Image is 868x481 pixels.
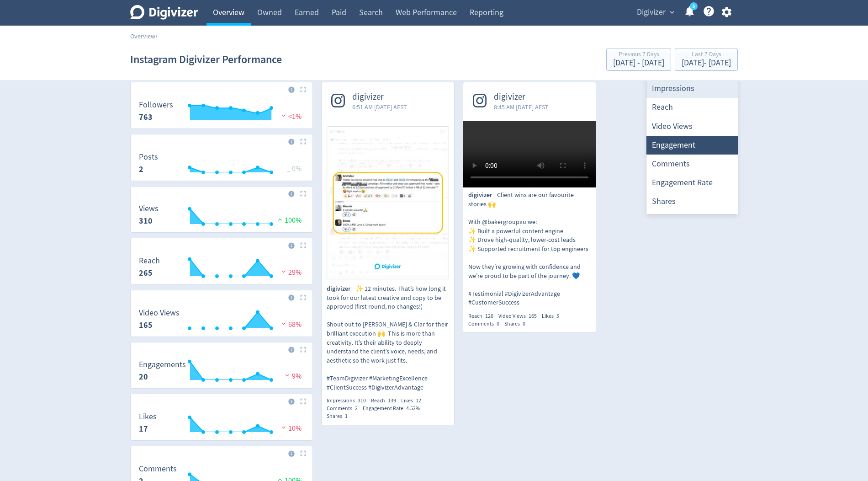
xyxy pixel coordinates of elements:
[646,211,738,230] div: Date
[279,424,302,433] span: 10%
[646,98,738,117] div: Reach
[134,360,309,385] svg: Engagements 20
[279,424,288,431] img: negative-performance.svg
[529,312,537,320] span: 165
[416,397,421,404] span: 12
[300,191,306,197] img: Placeholder
[139,464,177,474] dt: Comments
[134,412,309,437] svg: Likes 17
[355,405,358,412] span: 2
[300,398,306,404] img: Placeholder
[139,359,186,370] dt: Engagements
[327,412,353,420] div: Shares
[139,320,153,331] strong: 165
[690,2,698,10] a: 5
[463,82,596,327] a: digivizer8:45 AM [DATE] AESTdigivizerClient wins are our favourite stories 🙌 With @bakergroupau w...
[139,100,173,110] dt: Followers
[497,320,499,327] span: 0
[139,215,153,226] strong: 310
[675,48,738,71] button: Last 7 Days[DATE]- [DATE]
[279,112,288,119] img: negative-performance.svg
[363,405,425,412] div: Engagement Rate
[388,397,396,404] span: 139
[345,412,348,420] span: 1
[327,284,449,392] p: ✨ 12 minutes. That’s how long it took for our latest creative and copy to be approved (first roun...
[494,92,549,102] span: digivizer
[139,267,153,278] strong: 265
[613,59,664,67] div: [DATE] - [DATE]
[371,397,401,405] div: Reach
[646,79,738,98] div: Impressions
[155,32,158,40] span: /
[498,312,542,320] div: Video Views
[279,112,302,121] span: <1%
[634,5,677,20] button: Digivizer
[300,347,306,353] img: Placeholder
[275,216,285,223] img: positive-performance.svg
[646,192,738,211] div: Shares
[139,256,160,266] dt: Reach
[279,268,288,275] img: negative-performance.svg
[279,320,302,329] span: 68%
[504,320,530,328] div: Shares
[327,126,449,279] img: ✨ 12 minutes. That’s how long it took for our latest creative and copy to be approved (first roun...
[134,204,309,229] svg: Views 310
[327,284,355,294] span: digivizer
[494,102,549,112] span: 8:45 AM [DATE] AEST
[468,191,591,307] p: Client wins are our favourite stories 🙌 With @bakergroupau we: ✨ Built a powerful content engine ...
[139,203,159,214] dt: Views
[327,397,371,405] div: Impressions
[358,397,366,404] span: 310
[130,45,282,74] h1: Instagram Digivizer Performance
[352,92,407,102] span: digivizer
[275,216,302,225] span: 100%
[401,397,426,405] div: Likes
[134,153,309,177] svg: Posts 2
[352,102,407,112] span: 6:51 AM [DATE] AEST
[300,139,306,144] img: Placeholder
[682,59,731,67] div: [DATE] - [DATE]
[485,312,493,320] span: 126
[646,136,738,155] div: Engagement
[139,371,148,382] strong: 20
[637,5,666,20] span: Digivizer
[130,32,155,40] a: Overview
[279,268,302,277] span: 29%
[134,101,309,125] svg: Followers 763
[327,405,363,412] div: Comments
[682,51,731,59] div: Last 7 Days
[139,152,158,162] dt: Posts
[139,112,153,123] strong: 763
[542,312,564,320] div: Likes
[139,412,157,422] dt: Likes
[300,450,306,456] img: Placeholder
[406,405,420,412] span: 4.52%
[300,86,306,92] img: Placeholder
[139,308,180,318] dt: Video Views
[283,372,302,381] span: 9%
[523,320,525,327] span: 0
[300,242,306,248] img: Placeholder
[139,164,143,175] strong: 2
[646,173,738,192] div: Engagement Rate
[283,372,292,379] img: negative-performance.svg
[606,48,671,71] button: Previous 7 Days[DATE] - [DATE]
[134,309,309,333] svg: Video Views 165
[468,312,498,320] div: Reach
[134,257,309,281] svg: Reach 265
[693,3,695,10] text: 5
[139,423,148,434] strong: 17
[646,155,738,173] div: Comments
[646,117,738,136] div: Video Views
[279,320,288,327] img: negative-performance.svg
[468,320,504,328] div: Comments
[322,82,454,420] a: digivizer6:51 AM [DATE] AEST✨ 12 minutes. That’s how long it took for our latest creative and cop...
[556,312,559,320] span: 5
[613,51,664,59] div: Previous 7 Days
[300,294,306,300] img: Placeholder
[468,191,497,200] span: digivizer
[668,8,676,16] span: expand_more
[287,164,302,173] span: _ 0%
